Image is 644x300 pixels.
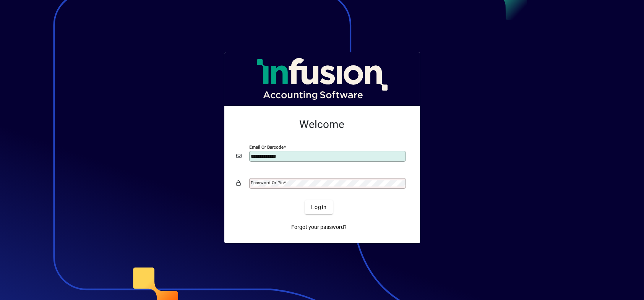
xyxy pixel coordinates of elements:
[250,144,284,150] mat-label: Email or Barcode
[237,118,408,131] h2: Welcome
[251,180,284,185] mat-label: Password or Pin
[288,220,350,234] a: Forgot your password?
[305,200,333,214] button: Login
[311,203,327,211] span: Login
[291,223,347,231] span: Forgot your password?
